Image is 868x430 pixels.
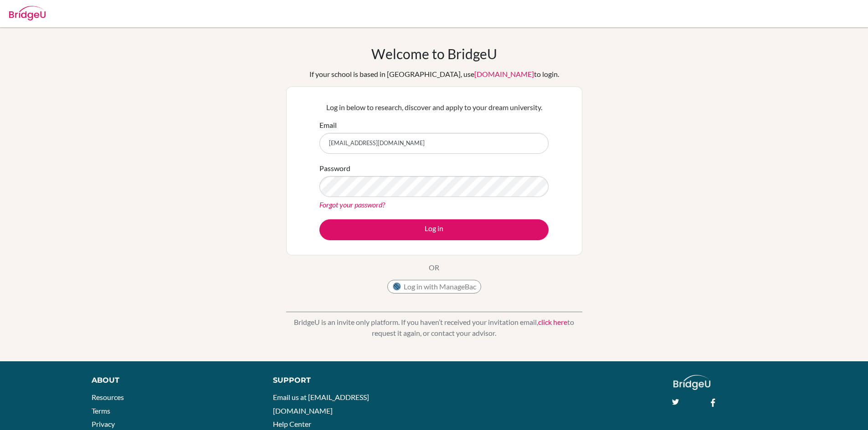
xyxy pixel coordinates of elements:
[538,318,567,326] a: click here
[9,6,46,20] img: Bridge-U
[319,120,337,131] label: Email
[387,280,481,293] button: Log in with ManageBac
[92,393,124,401] a: Resources
[286,317,582,339] p: BridgeU is an invite only platform. If you haven’t received your invitation email, to request it ...
[371,46,497,62] h1: Welcome to BridgeU
[319,102,549,113] p: Log in below to research, discover and apply to your dream university.
[92,375,252,386] div: About
[273,375,423,386] div: Support
[309,69,559,80] div: If your school is based in [GEOGRAPHIC_DATA], use to login.
[429,262,439,273] p: OR
[319,200,385,209] a: Forgot your password?
[273,393,369,415] a: Email us at [EMAIL_ADDRESS][DOMAIN_NAME]
[319,163,350,174] label: Password
[92,406,110,415] a: Terms
[319,219,549,240] button: Log in
[673,375,710,390] img: logo_white@2x-f4f0deed5e89b7ecb1c2cc34c3e3d731f90f0f143d5ea2071677605dd97b5244.png
[474,70,534,78] a: [DOMAIN_NAME]
[92,420,115,428] a: Privacy
[273,420,311,428] a: Help Center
